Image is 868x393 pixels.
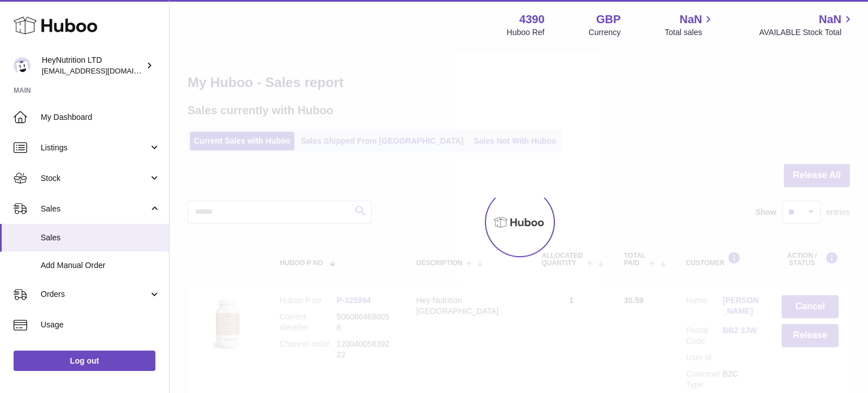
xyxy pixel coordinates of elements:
[14,57,31,74] img: info@heynutrition.com
[14,351,155,371] a: Log out
[41,173,149,184] span: Stock
[41,232,160,243] span: Sales
[665,27,715,38] span: Total sales
[507,27,545,38] div: Huboo Ref
[759,12,854,38] a: NaN AVAILABLE Stock Total
[41,142,149,153] span: Listings
[41,289,149,300] span: Orders
[41,319,160,330] span: Usage
[759,27,854,38] span: AVAILABLE Stock Total
[665,12,715,38] a: NaN Total sales
[42,66,166,75] span: [EMAIL_ADDRESS][DOMAIN_NAME]
[589,27,621,38] div: Currency
[41,260,160,271] span: Add Manual Order
[819,12,841,27] span: NaN
[519,12,545,27] strong: 4390
[679,12,702,27] span: NaN
[596,12,620,27] strong: GBP
[42,55,144,76] div: HeyNutrition LTD
[41,112,160,123] span: My Dashboard
[41,204,149,214] span: Sales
